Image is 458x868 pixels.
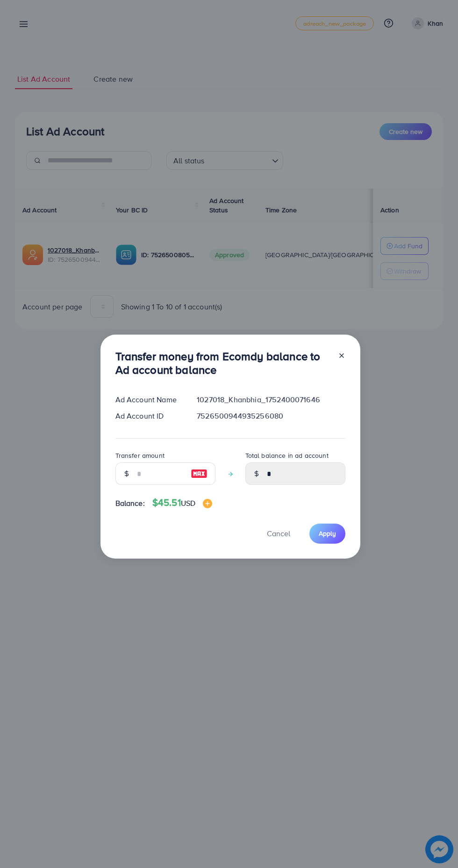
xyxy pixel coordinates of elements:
[115,350,330,377] h3: Transfer money from Ecomdy balance to Ad account balance
[319,529,336,538] span: Apply
[189,394,352,405] div: 1027018_Khanbhia_1752400071646
[115,451,165,460] label: Transfer amount
[267,528,290,539] span: Cancel
[108,411,190,421] div: Ad Account ID
[245,451,329,460] label: Total balance in ad account
[309,524,345,544] button: Apply
[191,468,208,479] img: image
[115,498,145,509] span: Balance:
[108,394,190,405] div: Ad Account Name
[189,411,352,421] div: 7526500944935256080
[203,499,212,508] img: image
[152,497,212,509] h4: $45.51
[255,524,302,544] button: Cancel
[181,498,195,508] span: USD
